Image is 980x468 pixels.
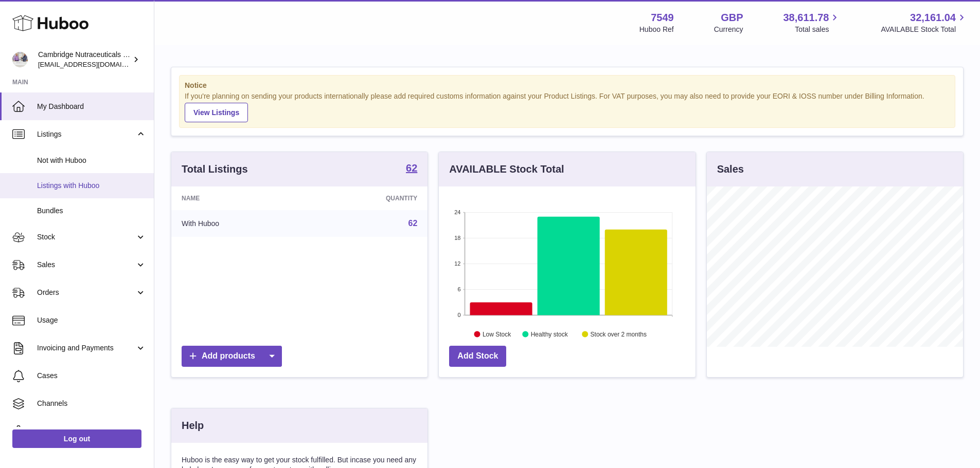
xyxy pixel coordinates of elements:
a: Add products [182,346,282,367]
text: 18 [455,235,461,241]
div: Currency [714,25,743,34]
div: If you're planning on sending your products internationally please add required customs informati... [185,91,950,122]
strong: 62 [406,163,417,173]
div: Huboo Ref [639,25,674,34]
span: AVAILABLE Stock Total [881,25,968,34]
a: 62 [408,219,418,228]
h3: Help [182,419,204,433]
span: [EMAIL_ADDRESS][DOMAIN_NAME] [38,60,151,68]
a: View Listings [185,103,248,122]
span: My Dashboard [37,102,146,111]
h3: Sales [717,162,744,176]
a: 32,161.04 AVAILABLE Stock Total [881,11,968,34]
span: 32,161.04 [910,11,956,25]
span: Listings with Huboo [37,181,146,191]
a: 38,611.78 Total sales [783,11,841,34]
img: internalAdmin-7549@internal.huboo.com [12,52,28,67]
div: Cambridge Nutraceuticals Ltd [38,50,131,69]
text: 6 [458,286,461,292]
text: Healthy stock [531,330,568,338]
a: 62 [406,163,417,175]
span: Stock [37,232,135,242]
span: Listings [37,129,135,139]
text: Stock over 2 months [591,330,647,338]
td: With Huboo [171,210,307,237]
span: Orders [37,288,135,297]
strong: Notice [185,81,950,90]
h3: AVAILABLE Stock Total [449,162,564,176]
a: Log out [12,429,141,448]
span: 38,611.78 [783,11,829,25]
span: Sales [37,260,135,270]
span: Invoicing and Payments [37,343,135,353]
span: Settings [37,426,146,436]
text: 0 [458,312,461,318]
span: Not with Huboo [37,156,146,165]
span: Bundles [37,206,146,216]
span: Usage [37,315,146,325]
th: Quantity [307,186,427,210]
h3: Total Listings [182,162,248,176]
span: Cases [37,371,146,381]
text: 12 [455,260,461,267]
text: Low Stock [483,330,511,338]
strong: GBP [721,11,743,25]
a: Add Stock [449,346,506,367]
text: 24 [455,209,461,215]
th: Name [171,186,307,210]
span: Total sales [795,25,841,34]
strong: 7549 [651,11,674,25]
span: Channels [37,399,146,408]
